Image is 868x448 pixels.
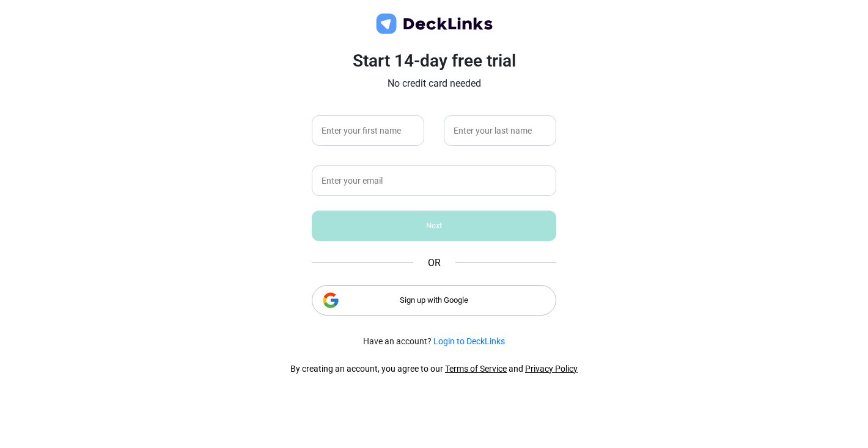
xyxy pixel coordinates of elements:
input: Enter your email [312,165,556,196]
div: By creating an account, you agree to our and [290,363,578,375]
a: Terms of Service [445,364,507,374]
img: deck-links-logo.c572c7424dfa0d40c150da8c35de9cd0.svg [373,12,495,36]
a: Privacy Policy [525,364,578,374]
small: Have an account? [363,335,505,348]
span: OR [428,256,441,270]
input: Enter your first name [312,115,424,146]
input: Enter your last name [444,115,556,146]
a: Login to DeckLinks [433,336,505,346]
h3: Start 14-day free trial [312,51,556,71]
p: No credit card needed [312,76,556,91]
div: Sign up with Google [312,285,556,316]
